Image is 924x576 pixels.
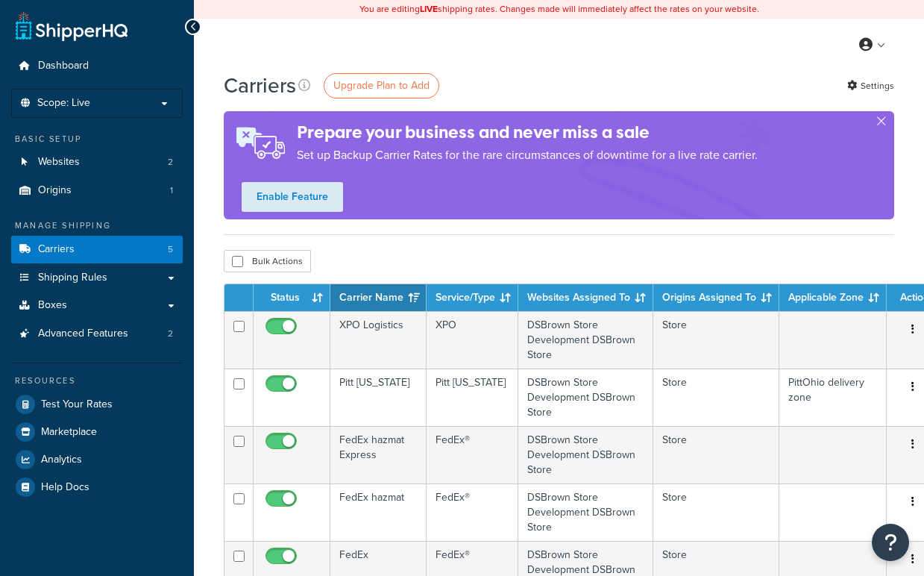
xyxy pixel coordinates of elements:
td: Store [653,369,779,426]
a: Settings [847,75,894,96]
td: Store [653,311,779,369]
a: Advanced Features 2 [11,320,183,348]
a: Marketplace [11,419,183,445]
button: Open Resource Center [872,524,909,561]
a: ShipperHQ Home [16,11,128,41]
td: DSBrown Store Development DSBrown Store [518,426,653,483]
td: PittOhio delivery zone [779,369,887,426]
th: Origins Assigned To: activate to sort column ascending [653,284,779,311]
a: Origins 1 [11,177,183,204]
td: Pitt [US_STATE] [330,369,427,426]
li: Websites [11,148,183,176]
a: Carriers 5 [11,236,183,263]
span: Websites [38,156,80,169]
a: Boxes [11,292,183,319]
td: DSBrown Store Development DSBrown Store [518,369,653,426]
td: Store [653,426,779,483]
td: DSBrown Store Development DSBrown Store [518,311,653,369]
a: Enable Feature [242,182,343,212]
span: 1 [170,184,173,197]
a: Analytics [11,446,183,473]
b: LIVE [420,2,438,16]
a: Dashboard [11,52,183,80]
span: Upgrade Plan to Add [333,78,430,93]
td: FedEx hazmat [330,483,427,541]
span: 5 [168,243,173,256]
li: Origins [11,177,183,204]
span: Advanced Features [38,328,128,340]
li: Carriers [11,236,183,263]
span: Scope: Live [37,97,90,110]
span: Test Your Rates [41,398,113,411]
span: Dashboard [38,60,89,72]
a: Websites 2 [11,148,183,176]
th: Service/Type: activate to sort column ascending [427,284,518,311]
span: 2 [168,156,173,169]
th: Status: activate to sort column ascending [254,284,330,311]
h1: Carriers [224,71,296,100]
th: Applicable Zone: activate to sort column ascending [779,284,887,311]
span: Analytics [41,454,82,466]
td: FedEx® [427,426,518,483]
div: Manage Shipping [11,219,183,232]
td: Pitt [US_STATE] [427,369,518,426]
span: Boxes [38,299,67,312]
span: 2 [168,328,173,340]
a: Help Docs [11,474,183,501]
td: FedEx hazmat Express [330,426,427,483]
a: Test Your Rates [11,391,183,418]
div: Basic Setup [11,133,183,145]
td: FedEx® [427,483,518,541]
th: Websites Assigned To: activate to sort column ascending [518,284,653,311]
span: Carriers [38,243,75,256]
span: Marketplace [41,426,97,439]
a: Shipping Rules [11,264,183,292]
li: Advanced Features [11,320,183,348]
span: Origins [38,184,72,197]
span: Shipping Rules [38,272,107,284]
td: XPO [427,311,518,369]
th: Carrier Name: activate to sort column ascending [330,284,427,311]
td: XPO Logistics [330,311,427,369]
div: Resources [11,375,183,387]
td: DSBrown Store Development DSBrown Store [518,483,653,541]
img: ad-rules-rateshop-fe6ec290ccb7230408bd80ed9643f0289d75e0ffd9eb532fc0e269fcd187b520.png [224,111,297,175]
p: Set up Backup Carrier Rates for the rare circumstances of downtime for a live rate carrier. [297,145,758,166]
td: Store [653,483,779,541]
a: Upgrade Plan to Add [324,73,439,98]
h4: Prepare your business and never miss a sale [297,120,758,145]
span: Help Docs [41,481,89,494]
button: Bulk Actions [224,250,311,272]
